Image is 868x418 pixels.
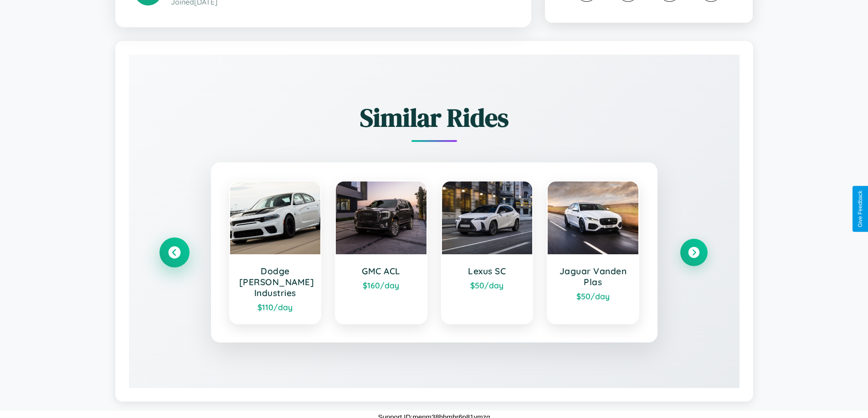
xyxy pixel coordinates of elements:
[547,181,639,324] a: Jaguar Vanden Plas$50/day
[557,266,629,287] h3: Jaguar Vanden Plas
[345,280,417,290] div: $ 160 /day
[857,191,863,227] div: Give Feedback
[335,181,427,324] a: GMC ACL$160/day
[557,291,629,301] div: $ 50 /day
[345,266,417,277] h3: GMC ACL
[161,100,708,135] h2: Similar Rides
[451,266,524,277] h3: Lexus SC
[451,280,524,290] div: $ 50 /day
[229,181,322,324] a: Dodge [PERSON_NAME] Industries$110/day
[239,266,312,298] h3: Dodge [PERSON_NAME] Industries
[239,302,312,312] div: $ 110 /day
[441,181,534,324] a: Lexus SC$50/day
